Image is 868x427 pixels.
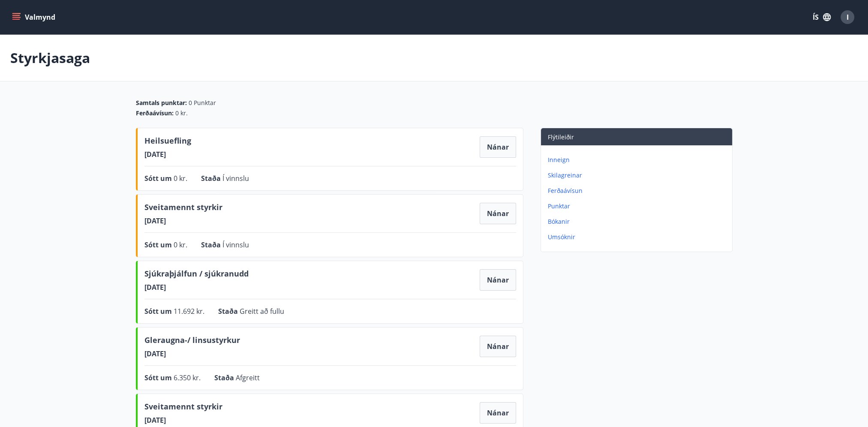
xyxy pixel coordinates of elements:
p: Styrkjasaga [10,48,90,67]
span: Sótt um [144,373,174,382]
button: I [837,7,858,27]
span: Staða [201,174,222,183]
p: Umsóknir [548,233,729,241]
span: Flýtileiðir [548,133,574,141]
button: Nánar [480,136,516,158]
span: [DATE] [144,150,191,159]
span: Heilsuefling [144,135,191,150]
button: Nánar [480,402,516,424]
span: 11.692 kr. [174,307,204,316]
span: [DATE] [144,283,249,292]
button: Nánar [480,336,516,357]
button: Nánar [480,269,516,291]
span: Staða [214,373,236,382]
span: Í vinnslu [222,174,249,183]
span: [DATE] [144,415,222,425]
span: Sjúkraþjálfun / sjúkranudd [144,268,249,283]
p: Skilagreinar [548,171,729,180]
span: Í vinnslu [222,240,249,250]
span: 0 Punktar [189,99,216,107]
span: Samtals punktar : [136,99,187,107]
span: 0 kr. [174,240,187,250]
p: Bókanir [548,217,729,226]
button: ÍS [808,9,835,25]
button: Nánar [480,203,516,224]
span: Sótt um [144,240,174,250]
span: 6.350 kr. [174,373,201,382]
span: [DATE] [144,216,222,226]
span: Afgreitt [236,373,260,382]
span: I [847,12,849,22]
span: 0 kr. [175,109,188,117]
p: Inneign [548,156,729,164]
span: Sveitamennt styrkir [144,201,222,216]
span: Greitt að fullu [240,307,284,316]
span: Sótt um [144,174,174,183]
p: Punktar [548,202,729,210]
span: Gleraugna-/ linsustyrkur [144,334,240,349]
span: Ferðaávísun : [136,109,174,117]
span: Staða [201,240,222,250]
p: Ferðaávísun [548,186,729,195]
span: Sótt um [144,307,174,316]
span: Staða [218,307,240,316]
span: 0 kr. [174,174,187,183]
button: menu [10,9,59,25]
span: Sveitamennt styrkir [144,401,222,415]
span: [DATE] [144,349,240,358]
